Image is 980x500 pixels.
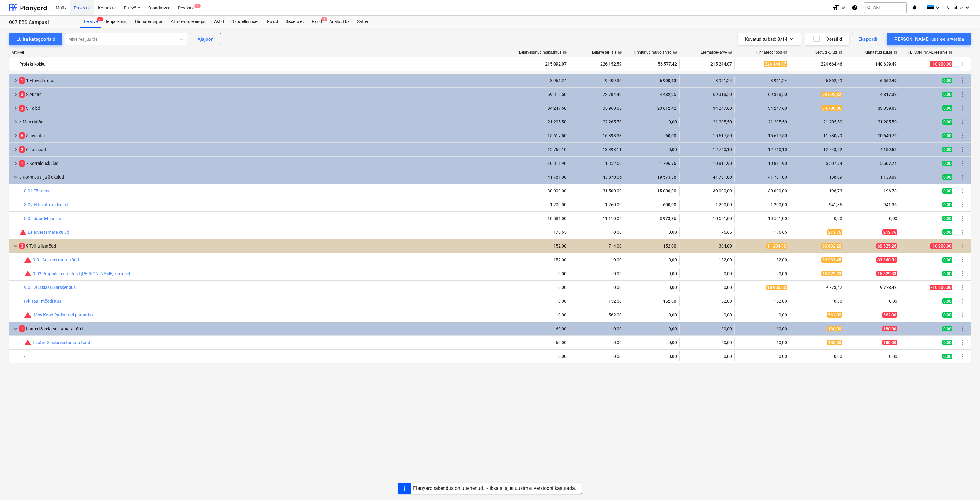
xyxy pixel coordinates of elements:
a: Tellija leping [101,16,131,28]
div: Sätted [353,16,373,28]
div: 10 581,00 [682,216,732,221]
div: 224 664,46 [792,59,842,69]
div: 007 EBS Campus II [9,19,73,26]
span: keyboard_arrow_right [12,104,19,112]
span: help [672,50,677,55]
i: notifications [912,4,918,11]
div: 60,00 [737,326,787,331]
div: 60,00 [682,326,732,331]
div: 8 961,24 [517,78,567,83]
div: 0,00 [792,216,842,221]
span: 10 640,79 [877,133,897,138]
div: 0,00 [737,271,787,276]
span: 9+ [97,17,103,21]
div: 41 781,00 [737,175,787,180]
div: 15 617,50 [517,133,567,138]
span: 33 860,51 [876,257,897,263]
span: 1 138,09 [880,175,897,180]
div: 31 500,00 [572,188,622,193]
button: Lülita kategooriaid [9,33,62,45]
div: 0,00 [572,271,622,276]
span: 15 000,00 [657,188,677,193]
span: 23 612,42 [657,106,677,111]
span: 0,00 [942,133,952,138]
span: 0,00 [942,147,952,152]
span: 0,00 [942,105,952,111]
span: keyboard_arrow_right [12,91,19,98]
i: format_size [832,4,839,11]
div: Kinnitatud müügiarved [633,50,677,55]
div: 176,65 [737,230,787,235]
a: Kulud [263,16,282,28]
div: Artikkel [9,50,514,55]
div: 0,00 [627,147,677,152]
div: 8 961,24 [737,78,787,83]
span: 213,76 [882,229,897,235]
span: 1 [19,77,25,84]
div: 41 781,00 [682,175,732,180]
div: Kuvatud tulbad : 8/14 [745,35,793,43]
div: 6 Fassaad [19,145,511,154]
div: 226 152,59 [572,59,622,69]
a: Eelarve9+ [80,16,101,28]
span: 34 788,06 [821,105,842,111]
div: 0,00 [627,230,677,235]
a: Lauteri 3 eelarvestamata tööd [33,340,90,345]
a: Failid1 [308,16,326,28]
div: 69 318,50 [682,92,732,97]
div: 0,00 [682,312,732,317]
span: 16 329,33 [876,271,897,276]
a: 8.02 Ettevõtte üldkulud [24,202,68,207]
span: 0,00 [942,298,952,304]
div: Ostutellimused [228,16,263,28]
button: Otsi [864,2,907,13]
span: 19 573,36 [657,175,677,180]
span: 33 359,03 [877,106,897,111]
span: 941,36 [883,202,897,207]
div: 10 581,00 [737,216,787,221]
a: Sissetulek [282,16,308,28]
span: help [561,50,567,55]
span: 6 862,49 [880,78,897,83]
span: Rohkem tegevusi [959,229,967,236]
a: Alltöövõtulepingud [167,16,210,28]
span: keyboard_arrow_down [12,173,19,181]
div: 196,73 [792,188,842,193]
span: Rohkem tegevusi [959,77,967,84]
div: 0,00 [572,230,622,235]
span: 0,00 [942,78,952,83]
i: keyboard_arrow_down [839,4,847,11]
a: JõhviKood Radiaatori parandus [33,312,93,317]
span: 226 144,07 [764,61,787,67]
div: Hinnaprognoos [756,50,787,55]
div: [PERSON_NAME] uus eelarverida [893,35,964,43]
div: 9 Tellija lisatööd [19,241,511,251]
a: 8.01 Töötasud [24,188,52,193]
div: 0,00 [847,299,897,304]
div: 0,00 [572,326,622,331]
div: 10 581,00 [517,216,567,221]
span: 1 796,76 [659,161,677,166]
i: keyboard_arrow_down [934,4,941,11]
span: Seotud kulud ületavad prognoosi [24,311,32,319]
div: 12 760,10 [737,147,787,152]
span: -10 900,00 [930,285,952,290]
span: help [892,50,898,55]
div: Eelarvestatud maksumus [519,50,567,55]
span: Rohkem tegevusi [959,256,967,263]
div: 13 398,11 [572,147,622,152]
div: 35 960,06 [572,106,622,111]
span: 152,00 [662,299,677,304]
span: 4 189,52 [880,147,897,152]
div: Analüütika [326,16,353,28]
div: Eesmärkeelarve [701,50,732,55]
div: 10 811,90 [517,161,567,166]
span: 16 329,33 [821,271,842,276]
span: Rohkem tegevusi [959,311,967,319]
span: help [616,50,622,55]
div: 0,00 [627,271,677,276]
div: Eelarve tellijale [592,50,622,55]
div: 0,00 [847,216,897,221]
div: Ekspordi [858,35,877,43]
span: 0,00 [942,229,952,235]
